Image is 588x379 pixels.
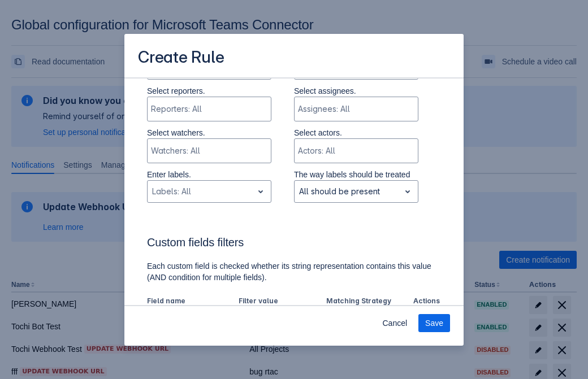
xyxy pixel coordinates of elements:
th: Field name [147,294,234,309]
span: open [254,185,267,198]
p: Each custom field is checked whether its string representation contains this value (AND condition... [147,260,441,283]
p: Select reporters. [147,85,271,97]
h3: Custom fields filters [147,236,441,254]
p: Select watchers. [147,127,271,138]
button: Save [418,314,450,332]
div: Scrollable content [124,77,464,306]
span: Cancel [382,314,407,332]
button: Cancel [375,314,414,332]
h3: Create Rule [138,47,224,69]
span: Save [425,314,443,332]
th: Actions [409,294,441,309]
p: Select assignees. [294,85,418,97]
p: Select actors. [294,127,418,138]
th: Filter value [234,294,322,309]
span: open [401,185,414,198]
p: The way labels should be treated [294,169,418,180]
p: Enter labels. [147,169,271,180]
th: Matching Strategy [322,294,409,309]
